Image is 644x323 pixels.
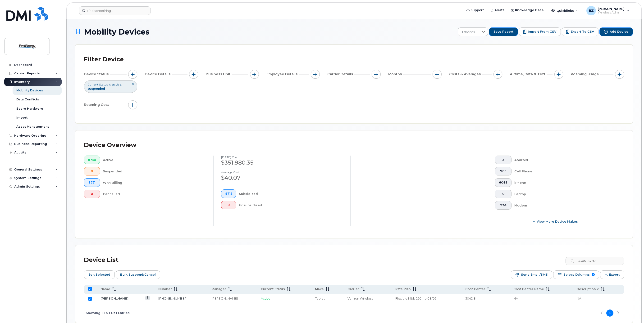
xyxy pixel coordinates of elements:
[499,192,507,196] span: 0
[88,169,96,173] span: 0
[562,27,598,36] button: Export to CSV
[495,217,617,226] button: View More Device Makes
[566,257,624,265] input: Search Device List ...
[327,72,354,77] span: Carrier Details
[221,156,343,159] h4: [DATE] cost
[211,296,252,301] div: [PERSON_NAME]
[495,167,512,175] button: 706
[221,171,343,174] h4: Average cost
[609,271,620,278] span: Export
[577,287,599,291] span: Description 2
[521,271,548,278] span: Send Email/SMS
[499,181,507,184] span: 6089
[347,296,373,300] span: Verizon Wireless
[513,296,518,300] span: NA
[606,310,613,317] button: Page 1
[84,178,100,187] button: 8751
[84,167,100,175] button: 0
[100,296,128,300] a: [PERSON_NAME]
[499,169,507,173] span: 706
[577,296,581,300] span: NA
[225,203,232,207] span: 0
[513,287,544,291] span: Cost Center Name
[88,271,110,278] span: Edit Selected
[514,156,617,164] div: Android
[84,254,119,266] div: Device List
[221,159,343,167] div: $351,980.35
[158,296,187,300] a: [PHONE_NUMBER]
[465,287,485,291] span: Cost Center
[87,82,108,86] span: Current Status
[571,72,600,77] span: Roaming Usage
[84,139,136,151] div: Device Overview
[495,201,512,210] button: 934
[315,296,325,300] span: Tablet
[495,178,512,187] button: 6089
[86,310,130,317] span: Showing 1 To 1 Of 1 Entries
[537,219,578,224] span: View More Device Makes
[519,27,561,36] button: Import from CSV
[514,178,617,187] div: iPhone
[315,287,324,291] span: Make
[623,302,640,319] iframe: Messenger Launcher
[528,30,556,34] span: Import from CSV
[261,287,285,291] span: Current Status
[395,296,436,300] span: Flexible Mbb 250mb 08/02
[499,158,507,162] span: 2
[206,72,232,77] span: Business Unit
[120,271,156,278] span: Bulk Suspend/Cancel
[84,53,124,66] div: Filter Device
[145,296,150,300] a: View Last Bill
[571,30,594,34] span: Export to CSV
[109,82,111,86] span: is
[347,287,359,291] span: Carrier
[84,190,100,198] button: 0
[465,296,476,300] span: 504218
[103,190,206,198] div: Cancelled
[458,28,479,36] span: Devices
[84,28,150,36] span: Mobility Devices
[88,158,96,162] span: 8785
[225,192,232,196] span: 8715
[221,189,236,198] button: 8715
[553,270,599,279] button: Select Columns 9
[158,287,172,291] span: Number
[103,167,206,175] div: Suspended
[510,72,547,77] span: Airtime, Data & Text
[145,72,172,77] span: Device Details
[493,30,513,34] span: Save Report
[84,270,115,279] button: Edit Selected
[395,287,411,291] span: Rate Plan
[88,192,96,196] span: 0
[266,72,299,77] span: Employee Details
[261,296,270,300] span: Active
[599,27,633,36] button: Add Device
[600,270,624,279] button: Export
[592,273,595,276] span: 9
[449,72,482,77] span: Costs & Averages
[495,156,512,164] button: 2
[563,271,590,278] span: Select Columns
[221,201,236,209] button: 0
[221,174,343,182] div: $40.07
[84,102,110,107] span: Roaming Cost
[514,167,617,175] div: Cell Phone
[388,72,403,77] span: Months
[84,72,110,77] span: Device Status
[495,190,512,198] button: 0
[499,203,507,207] span: 934
[100,287,110,291] span: Name
[514,201,617,210] div: Modem
[514,190,617,198] div: Laptop
[112,83,122,86] span: active
[211,287,226,291] span: Manager
[103,178,206,187] div: With Billing
[239,201,343,209] div: Unsubsidized
[103,156,206,164] div: Active
[511,270,552,279] button: Send Email/SMS
[239,189,343,198] div: Subsidized
[116,270,160,279] button: Bulk Suspend/Cancel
